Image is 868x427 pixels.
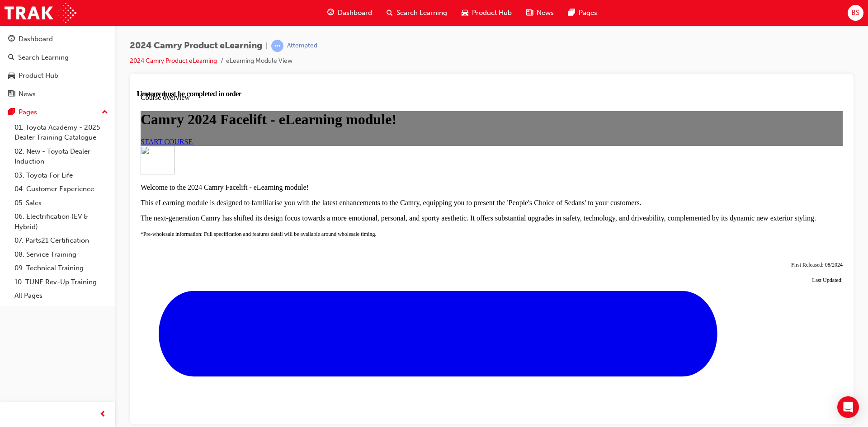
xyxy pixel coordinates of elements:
[338,8,372,18] span: Dashboard
[4,49,112,66] a: Search Learning
[271,40,283,52] span: learningRecordVerb_ATTEMPT-icon
[287,42,317,50] div: Attempted
[130,57,217,65] a: 2024 Camry Product eLearning
[11,121,112,145] a: 01. Toyota Academy - 2025 Dealer Training Catalogue
[11,289,112,303] a: All Pages
[19,107,37,117] div: Pages
[320,4,379,22] a: guage-iconDashboard
[4,21,706,38] h1: Camry 2024 Facelift - eLearning module!
[4,31,112,47] a: Dashboard
[19,89,36,99] div: News
[19,34,53,44] div: Dashboard
[4,109,706,117] p: This eLearning module is designed to familiarise you with the latest enhancements to the Camry, e...
[8,54,14,62] span: search-icon
[4,67,112,84] a: Product Hub
[327,7,334,19] span: guage-icon
[130,41,262,51] span: 2024 Camry Product eLearning
[4,124,706,132] p: The next-generation Camry has shifted its design focus towards a more emotional, personal, and sp...
[472,8,512,18] span: Product Hub
[8,72,15,80] span: car-icon
[4,104,112,121] button: Pages
[4,48,56,56] a: START COURSE
[11,210,112,234] a: 06. Electrification (EV & Hybrid)
[537,8,554,18] span: News
[8,35,15,43] span: guage-icon
[11,248,112,262] a: 08. Service Training
[579,8,597,18] span: Pages
[4,141,240,147] span: *Pre-wholesale information: Full specification and features detail will be available around whole...
[11,196,112,210] a: 05. Sales
[837,396,859,418] div: Open Intercom Messenger
[102,107,108,118] span: up-icon
[99,409,106,420] span: prev-icon
[226,56,292,66] li: eLearning Module View
[379,4,454,22] a: search-iconSearch Learning
[519,4,561,22] a: news-iconNews
[526,7,533,19] span: news-icon
[266,41,268,51] span: |
[654,172,706,178] span: First Released: 08/2024
[675,187,706,193] span: Last Updated:
[18,52,69,63] div: Search Learning
[11,261,112,275] a: 09. Technical Training
[462,7,468,19] span: car-icon
[5,3,76,23] img: Trak
[387,7,393,19] span: search-icon
[19,70,58,81] div: Product Hub
[4,94,706,102] p: Welcome to the 2024 Camry Facelift - eLearning module!
[11,182,112,196] a: 04. Customer Experience
[8,108,15,117] span: pages-icon
[568,7,575,19] span: pages-icon
[454,4,519,22] a: car-iconProduct Hub
[11,234,112,248] a: 07. Parts21 Certification
[4,29,112,104] button: DashboardSearch LearningProduct HubNews
[4,86,112,103] a: News
[561,4,604,22] a: pages-iconPages
[11,145,112,169] a: 02. New - Toyota Dealer Induction
[11,275,112,289] a: 10. TUNE Rev-Up Training
[396,8,447,18] span: Search Learning
[11,169,112,183] a: 03. Toyota For Life
[848,5,863,21] button: BS
[851,8,859,18] span: BS
[8,90,15,99] span: news-icon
